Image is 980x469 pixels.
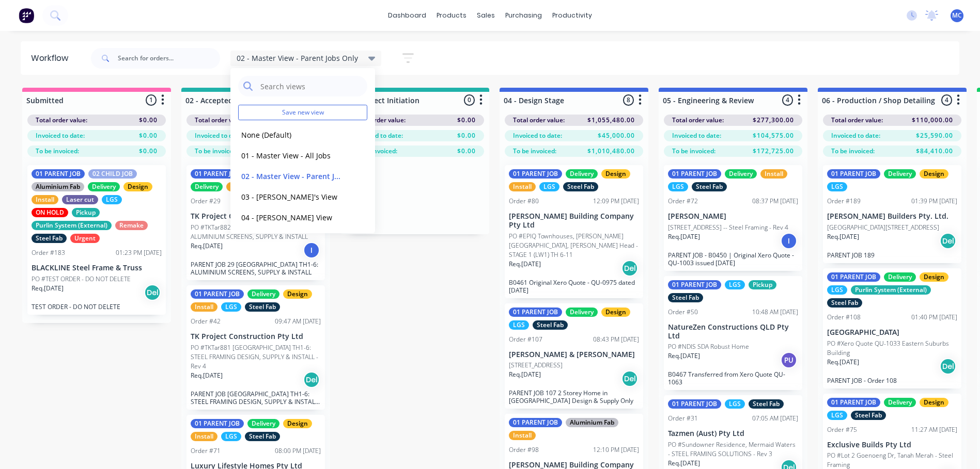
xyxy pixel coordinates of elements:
p: Req. [DATE] [32,284,64,293]
div: Delivery [884,169,916,179]
span: Invoiced to date: [354,131,403,140]
p: TK Project Construction Pty Ltd [191,332,321,341]
p: Req. [DATE] [668,459,700,468]
div: Order #80 [509,197,539,206]
div: LGS [221,302,241,312]
span: $1,010,480.00 [587,147,635,156]
p: Req. [DATE] [827,232,859,241]
div: Order #75 [827,425,857,434]
button: Save new view [238,105,367,120]
span: To be invoiced: [36,147,79,156]
p: [GEOGRAPHIC_DATA] [827,328,957,337]
div: Design [920,272,948,282]
div: 01 PARENT JOB [827,398,880,407]
p: TK Project Construction Pty Ltd [191,212,321,221]
p: PO #TKTar881 [GEOGRAPHIC_DATA] TH1-6: STEEL FRAMING DESIGN, SUPPLY & INSTALL - Rev 4 [191,343,321,371]
a: dashboard [383,8,431,23]
div: 11:27 AM [DATE] [911,425,957,434]
span: $0.00 [457,131,476,140]
div: Delivery [725,169,757,179]
div: I [303,242,320,258]
div: Workflow [31,52,73,64]
p: PARENT JOB 189 [827,251,957,259]
p: B0461 Original Xero Quote - QU-0975 dated [DATE] [509,279,639,294]
div: LGS [827,182,847,191]
div: 08:00 PM [DATE] [275,446,321,456]
div: Laser cut [62,195,98,204]
p: Req. [DATE] [668,351,700,361]
div: Remake [115,221,148,230]
span: $0.00 [139,147,158,156]
div: LGS [539,182,559,191]
div: 01:40 PM [DATE] [911,313,957,322]
div: Order #31 [668,414,698,423]
div: Order #107 [509,335,542,344]
p: PO #EPIQ Townhouses, [PERSON_NAME][GEOGRAPHIC_DATA], [PERSON_NAME] Head - STAGE 1 (LW1) TH 6-11 [509,232,639,260]
span: Invoiced to date: [195,131,244,140]
div: Steel Fab [692,182,727,191]
div: Install [226,182,253,191]
div: Steel Fab [32,234,67,243]
div: Delivery [566,308,598,317]
div: Order #42 [191,317,221,326]
div: Del [621,370,638,387]
button: 03 - [PERSON_NAME]'s View [238,191,348,203]
div: 01 PARENT JOBDeliveryDesignLGSPurlin System (External)Steel FabOrder #10801:40 PM [DATE][GEOGRAPH... [823,268,961,389]
span: Invoiced to date: [672,131,721,140]
div: 08:43 PM [DATE] [593,335,639,344]
div: Urgent [70,234,100,243]
span: $110,000.00 [912,116,953,125]
div: 01 PARENT JOB [827,169,880,179]
button: 04 - [PERSON_NAME] View [238,212,348,223]
p: Req. [DATE] [509,370,541,379]
div: 01 PARENT JOB [827,272,880,282]
div: Delivery [247,419,279,428]
p: [STREET_ADDRESS] -- Steel Framing - Rev 4 [668,223,788,232]
div: 09:47 AM [DATE] [275,317,321,326]
p: B0467 Transferred from Xero Quote QU-1063 [668,370,798,386]
span: To be invoiced: [672,147,715,156]
div: LGS [102,195,122,204]
span: $0.00 [457,147,476,156]
div: Steel Fab [245,302,280,312]
p: [STREET_ADDRESS] [509,361,563,370]
div: Steel Fab [749,399,784,409]
div: 02 CHILD JOB [88,169,137,179]
div: ON HOLD [32,208,68,217]
div: Install [191,302,217,312]
div: 12:10 PM [DATE] [593,445,639,455]
p: Req. [DATE] [827,358,859,367]
div: Order #189 [827,197,861,206]
div: 01 PARENT JOB [509,418,562,427]
div: 01 PARENT JOBDeliveryDesignLGSOrder #18901:39 PM [DATE][PERSON_NAME] Builders Pty. Ltd.[GEOGRAPHI... [823,165,961,263]
div: Install [32,195,58,204]
div: Steel Fab [245,432,280,441]
span: Total order value: [354,116,406,125]
div: LGS [221,432,241,441]
button: 02 - Master View - Parent Jobs Only [238,170,348,182]
div: products [431,8,472,23]
p: PO #TKTar882 [GEOGRAPHIC_DATA] TH1-6: ALUMINIUM SCREENS, SUPPLY & INSTALL [191,223,321,241]
div: Del [144,284,161,301]
span: Total order value: [513,116,565,125]
div: Design [601,169,630,179]
span: $45,000.00 [598,131,635,140]
span: $172,725.00 [753,147,794,156]
div: Design [601,308,630,317]
p: PARENT JOB - B0450 | Original Xero Quote - QU-1003 issued [DATE] [668,251,798,267]
div: 10:48 AM [DATE] [752,308,798,317]
div: I [781,233,797,249]
div: Design [123,182,152,191]
div: Install [509,182,536,191]
div: LGS [827,411,847,420]
div: LGS [509,320,529,330]
div: Order #50 [668,308,698,317]
div: Install [191,432,217,441]
span: $0.00 [139,116,158,125]
div: Design [920,169,948,179]
div: 01 PARENT JOBDeliveryDesignInstallLGSSteel FabOrder #8012:09 PM [DATE][PERSON_NAME] Building Comp... [505,165,643,298]
div: Del [940,358,956,375]
div: 01 PARENT JOB [668,169,721,179]
span: To be invoiced: [831,147,875,156]
div: Order #71 [191,446,221,456]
